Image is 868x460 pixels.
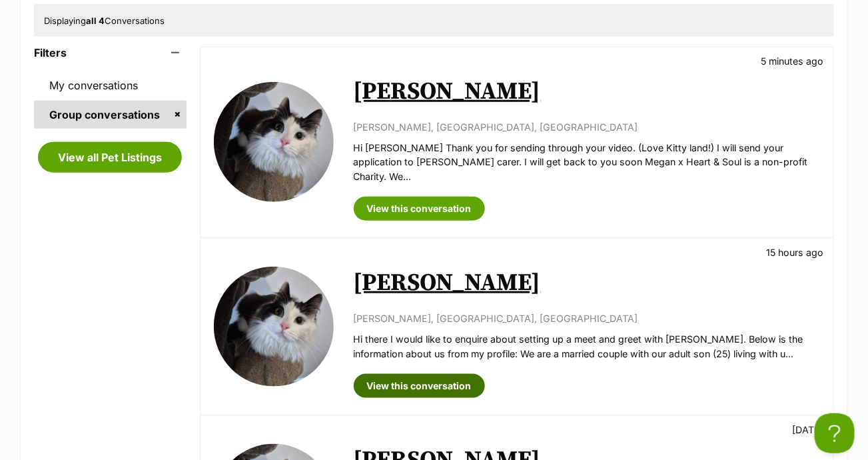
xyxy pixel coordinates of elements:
a: My conversations [34,71,187,99]
p: 5 minutes ago [761,54,823,68]
a: Group conversations [34,101,187,129]
a: View all Pet Listings [38,142,182,173]
p: [DATE] [792,423,823,437]
p: 15 hours ago [766,245,823,259]
a: [PERSON_NAME] [354,268,541,298]
header: Filters [34,47,187,59]
img: Collins [214,82,334,202]
iframe: Help Scout Beacon - Open [815,413,855,453]
p: [PERSON_NAME], [GEOGRAPHIC_DATA], [GEOGRAPHIC_DATA] [354,120,820,134]
p: [PERSON_NAME], [GEOGRAPHIC_DATA], [GEOGRAPHIC_DATA] [354,311,820,325]
img: Collins [214,267,334,387]
a: View this conversation [354,374,485,398]
span: Displaying Conversations [44,15,165,26]
p: Hi there I would like to enquire about setting up a meet and greet with [PERSON_NAME]. Below is t... [354,332,820,361]
p: Hi [PERSON_NAME] Thank you for sending through your video. (Love Kitty land!) I will send your ap... [354,141,820,183]
strong: all 4 [86,15,105,26]
a: [PERSON_NAME] [354,77,541,107]
a: View this conversation [354,197,485,221]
